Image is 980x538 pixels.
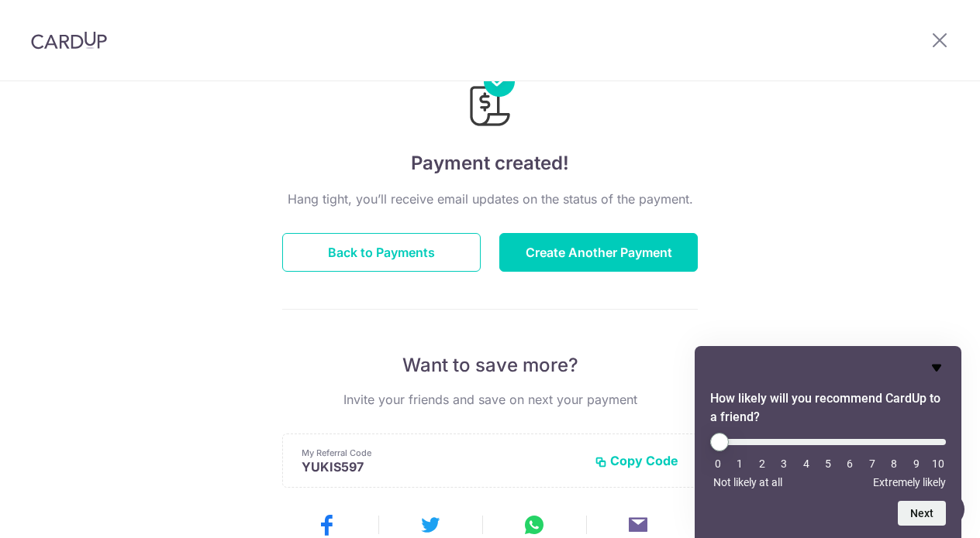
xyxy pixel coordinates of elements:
li: 4 [799,457,814,470]
p: YUKIS597 [302,459,582,475]
h2: How likely will you recommend CardUp to a friend? Select an option from 0 to 10, with 0 being Not... [710,389,946,427]
h4: Payment created! [282,149,698,177]
button: Create Another Payment [499,233,698,272]
span: Extremely likely [873,476,946,488]
div: How likely will you recommend CardUp to a friend? Select an option from 0 to 10, with 0 being Not... [710,358,946,526]
p: Hang tight, you’ll receive email updates on the status of the payment. [282,190,698,208]
li: 2 [754,457,770,470]
button: Copy Code [595,453,678,468]
li: 10 [930,457,946,470]
li: 0 [710,457,726,470]
img: CardUp [31,31,107,50]
li: 5 [820,457,836,470]
li: 9 [909,457,924,470]
img: Payments [465,66,515,131]
button: Back to Payments [282,233,481,272]
li: 8 [886,457,902,470]
p: Want to save more? [282,353,698,378]
button: Hide survey [927,358,946,377]
li: 3 [776,457,792,470]
span: Help [36,11,67,25]
button: Next question [898,501,946,526]
span: Not likely at all [713,476,782,488]
p: My Referral Code [302,447,582,459]
li: 6 [842,457,857,470]
p: Invite your friends and save on next your payment [282,390,698,409]
li: 1 [732,457,747,470]
li: 7 [864,457,880,470]
div: How likely will you recommend CardUp to a friend? Select an option from 0 to 10, with 0 being Not... [710,433,946,488]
